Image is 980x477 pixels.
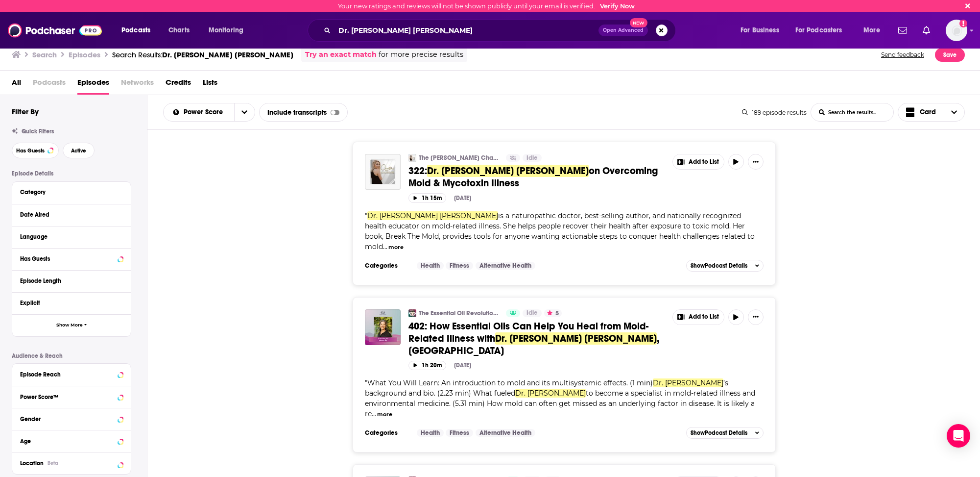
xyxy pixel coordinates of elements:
button: Choose View [898,103,965,122]
button: ShowPodcast Details [686,260,764,272]
button: LocationBeta [20,456,123,469]
span: Add to List [689,158,719,166]
span: Networks [121,75,154,95]
span: All [12,75,21,95]
p: Episode Details [12,170,131,177]
span: Dr. [PERSON_NAME] [515,389,586,398]
span: Location [20,460,44,467]
button: Open AdvancedNew [598,25,648,36]
div: Language [20,233,117,240]
a: Lists [203,75,217,95]
a: Show notifications dropdown [894,22,911,39]
a: Episodes [77,75,109,95]
span: For Business [741,24,779,37]
div: Power Score™ [20,394,115,401]
h2: Filter By [12,107,39,116]
a: Alternative Health [476,429,535,437]
button: open menu [234,103,255,121]
span: ... [372,409,376,418]
a: Fitness [446,262,473,270]
div: [DATE] [454,362,471,369]
a: The Essential Oil Revolution - Health, Purpose, and Aromatherapy [408,309,416,317]
a: Health [417,429,444,437]
button: open menu [164,109,234,116]
a: Charts [162,23,195,38]
button: ShowPodcast Details [686,427,764,439]
div: Search Results: [112,50,293,59]
button: Has Guests [20,252,123,265]
span: Show Podcast Details [691,262,747,269]
a: Show notifications dropdown [919,22,934,39]
a: Try an exact match [305,49,377,60]
button: Gender [20,412,123,425]
div: Search podcasts, credits, & more... [317,19,685,42]
span: for more precise results [379,49,463,60]
button: Episode Length [20,275,123,287]
h3: Search [32,50,57,59]
div: Include transcripts [259,103,348,122]
button: Age [20,434,123,447]
button: Category [20,186,123,198]
button: open menu [857,23,892,38]
span: Idle [526,308,538,318]
button: 1h 15m [408,193,446,202]
span: Dr. [PERSON_NAME] [PERSON_NAME] [495,332,657,345]
span: Charts [168,24,190,37]
span: is a naturopathic doctor, best-selling author, and nationally recognized health educator on mold-... [365,211,755,251]
span: Idle [526,153,538,163]
a: The Essential Oil Revolution - Health, Purpose, and Aromatherapy [419,309,500,317]
div: Explicit [20,300,117,306]
span: Credits [166,75,191,95]
a: The [PERSON_NAME] Channel [419,154,500,162]
span: 322: [408,165,427,177]
h3: Categories [365,262,409,270]
a: 402: How Essential Oils Can Help You Heal from Mold-Related Illness with Dr. Jill Crista, ND [365,309,401,345]
span: Has Guests [16,148,45,153]
a: Idle [523,154,542,162]
span: ’s background and bio. (2.23 min) What fueled [365,378,728,398]
span: Show Podcast Details [691,429,747,436]
span: More [863,24,880,37]
span: Logged in as BretAita [946,20,967,41]
button: Send feedback [878,47,927,62]
button: Show More [12,314,131,336]
img: Podchaser - Follow, Share and Rate Podcasts [8,21,102,40]
button: Show profile menu [946,20,967,41]
span: Open Advanced [603,28,644,33]
span: What You Will Learn: An introduction to mold and its multisystemic effects. (1 min) [367,378,653,387]
div: Category [20,189,117,196]
a: Idle [523,309,542,317]
button: Date Aired [20,208,123,221]
span: , [GEOGRAPHIC_DATA] [408,332,659,357]
div: Episode Length [20,277,117,284]
span: Dr. [PERSON_NAME] [PERSON_NAME] [427,165,589,177]
a: Alternative Health [476,262,535,270]
a: Health [417,262,444,270]
div: Episode Reach [20,371,115,378]
a: Search Results:Dr. [PERSON_NAME] [PERSON_NAME] [112,50,293,59]
h2: Choose List sort [163,103,255,122]
span: Monitoring [209,24,243,37]
span: Podcasts [33,75,66,95]
a: 322: Dr. Jill Crista on Overcoming Mold & Mycotoxin Illness [365,154,401,190]
button: more [377,410,392,419]
button: 5 [544,309,562,317]
a: 402: How Essential Oils Can Help You Heal from Mold-Related Illness withDr. [PERSON_NAME] [PERSON... [408,320,666,357]
span: 402: How Essential Oils Can Help You Heal from Mold-Related Illness with [408,320,648,345]
a: Fitness [446,429,473,437]
button: open menu [789,23,857,38]
div: 189 episode results [742,109,807,116]
div: Has Guests [20,255,115,262]
span: Podcasts [121,24,150,37]
img: User Profile [946,20,967,41]
a: 322:Dr. [PERSON_NAME] [PERSON_NAME]on Overcoming Mold & Mycotoxin Illness [408,165,666,189]
button: Power Score™ [20,390,123,402]
button: Show More Button [673,310,724,325]
h3: Episodes [69,50,100,59]
button: open menu [115,23,163,38]
div: [DATE] [454,195,471,201]
span: Dr. [PERSON_NAME] [PERSON_NAME] [162,50,293,59]
span: ... [383,242,387,251]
